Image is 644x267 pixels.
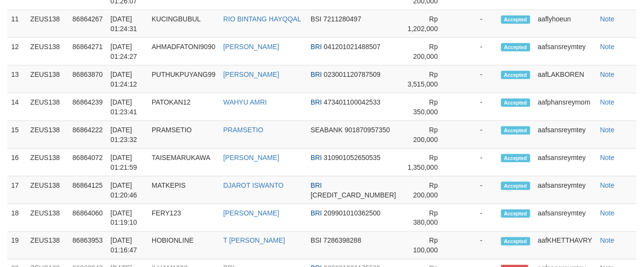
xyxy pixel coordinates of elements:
span: Accepted [501,154,530,162]
td: ZEUS138 [26,204,69,232]
span: 310901052650535 [324,154,381,161]
td: aafsansreymtey [534,38,596,66]
td: [DATE] 01:20:46 [106,177,148,204]
td: 13 [7,66,26,93]
td: aafsansreymtey [534,177,596,204]
td: aafphansreymom [534,93,596,121]
td: [DATE] 01:23:41 [106,93,148,121]
td: aafLAKBOREN [534,66,596,93]
span: Accepted [501,71,530,79]
span: 023001120787509 [324,71,381,78]
td: 19 [7,232,26,260]
td: ZEUS138 [26,149,69,177]
td: Rp 3,515,000 [400,66,453,93]
span: 7286398288 [324,237,362,245]
a: Note [600,209,615,217]
td: 14 [7,93,26,121]
a: Note [600,15,615,23]
span: 209901010362500 [324,209,381,217]
span: BRI [311,98,322,106]
td: [DATE] 01:16:47 [106,232,148,260]
td: [DATE] 01:24:27 [106,38,148,66]
td: Rp 200,000 [400,121,453,149]
td: 86864267 [69,10,106,38]
td: 86864222 [69,121,106,149]
td: 86863870 [69,66,106,93]
a: DJAROT ISWANTO [223,181,283,189]
span: [CREDIT_CARD_NUMBER] [311,191,396,199]
span: 7211280497 [324,15,362,23]
span: BRI [311,71,322,78]
a: PRAMSETIO [223,126,263,134]
span: SEABANK [311,126,343,134]
td: aafsansreymtey [534,149,596,177]
td: - [453,232,497,260]
span: BRI [311,154,322,161]
td: 86864060 [69,204,106,232]
span: Accepted [501,16,530,24]
td: ZEUS138 [26,38,69,66]
td: 16 [7,149,26,177]
a: T [PERSON_NAME] [223,237,285,245]
span: Accepted [501,99,530,107]
td: PRAMSETIO [148,121,219,149]
td: Rp 1,202,000 [400,10,453,38]
a: Note [600,43,615,51]
span: Accepted [501,182,530,190]
td: [DATE] 01:19:10 [106,204,148,232]
td: 17 [7,177,26,204]
td: ZEUS138 [26,93,69,121]
span: BRI [311,181,322,189]
td: Rp 350,000 [400,93,453,121]
a: [PERSON_NAME] [223,209,279,217]
td: KUCINGBUBUL [148,10,219,38]
td: 86864271 [69,38,106,66]
td: ZEUS138 [26,177,69,204]
td: PATOKAN12 [148,93,219,121]
td: 86864125 [69,177,106,204]
td: - [453,66,497,93]
a: RIO BINTANG HAYQQAL [223,15,301,23]
td: 11 [7,10,26,38]
td: - [453,177,497,204]
td: ZEUS138 [26,66,69,93]
td: ZEUS138 [26,10,69,38]
td: 15 [7,121,26,149]
span: Accepted [501,43,530,52]
a: Note [600,181,615,189]
a: Note [600,126,615,134]
td: Rp 1,350,000 [400,149,453,177]
span: 901870957350 [345,126,390,134]
a: [PERSON_NAME] [223,71,279,78]
td: ZEUS138 [26,232,69,260]
td: AHMADFATONI9090 [148,38,219,66]
td: - [453,10,497,38]
a: Note [600,71,615,78]
td: [DATE] 01:21:59 [106,149,148,177]
td: 12 [7,38,26,66]
td: [DATE] 01:23:32 [106,121,148,149]
span: BSI [311,15,322,23]
a: Note [600,237,615,245]
td: HOBIONLINE [148,232,219,260]
td: FERY123 [148,204,219,232]
td: - [453,93,497,121]
td: - [453,204,497,232]
span: 041201021488507 [324,43,381,51]
td: - [453,121,497,149]
td: - [453,38,497,66]
a: WAHYU AMRI [223,98,267,106]
td: Rp 380,000 [400,204,453,232]
td: aaflyhoeun [534,10,596,38]
td: 86863953 [69,232,106,260]
span: Accepted [501,237,530,246]
td: 18 [7,204,26,232]
span: Accepted [501,210,530,218]
td: aafsansreymtey [534,121,596,149]
td: - [453,149,497,177]
td: Rp 200,000 [400,177,453,204]
a: Note [600,154,615,161]
td: TAISEMARUKAWA [148,149,219,177]
a: [PERSON_NAME] [223,43,279,51]
td: Rp 200,000 [400,38,453,66]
